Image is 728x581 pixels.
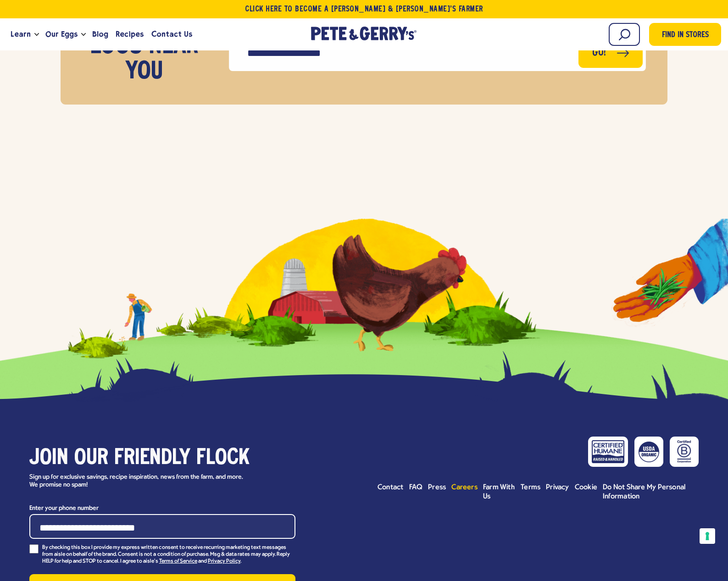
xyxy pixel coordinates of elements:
[11,28,31,40] span: Learn
[546,483,569,492] a: Privacy
[45,28,78,40] span: Our Eggs
[151,28,192,40] span: Contact Us
[29,474,252,489] p: Sign up for exclusive savings, recipe inspiration, news from the farm, and more. We promise no spam!
[378,484,404,491] span: Contact
[89,22,112,47] a: Blog
[29,503,295,514] label: Enter your phone number
[428,483,446,492] a: Press
[578,38,643,68] button: Go!
[42,544,295,565] p: By checking this box I provide my express written consent to receive recurring marketing text mes...
[575,483,597,492] a: Cookie
[409,484,423,491] span: FAQ
[159,559,197,565] a: Terms of Service
[29,544,39,553] input: By checking this box I provide my express written consent to receive recurring marketing text mes...
[451,483,478,492] a: Careers
[700,528,715,544] button: Your consent preferences for tracking technologies
[575,484,597,491] span: Cookie
[42,22,81,47] a: Our Eggs
[521,483,540,492] a: Terms
[208,559,240,565] a: Privacy Policy
[546,484,569,491] span: Privacy
[603,484,685,500] span: Do Not Share My Personal Information
[112,22,147,47] a: Recipes
[378,483,699,501] ul: Footer menu
[428,484,446,491] span: Press
[378,483,404,492] a: Contact
[409,483,423,492] a: FAQ
[116,28,144,40] span: Recipes
[81,33,86,36] button: Open the dropdown menu for Our Eggs
[451,484,478,491] span: Careers
[662,29,709,42] span: Find in Stores
[603,483,699,501] a: Do Not Share My Personal Information
[609,23,640,46] input: Search
[34,33,39,36] button: Open the dropdown menu for Learn
[29,446,295,471] h3: Join our friendly flock
[148,22,196,47] a: Contact Us
[92,28,108,40] span: Blog
[483,484,515,500] span: Farm With Us
[7,22,34,47] a: Learn
[521,484,540,491] span: Terms
[483,483,515,501] a: Farm With Us
[649,23,721,46] a: Find in Stores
